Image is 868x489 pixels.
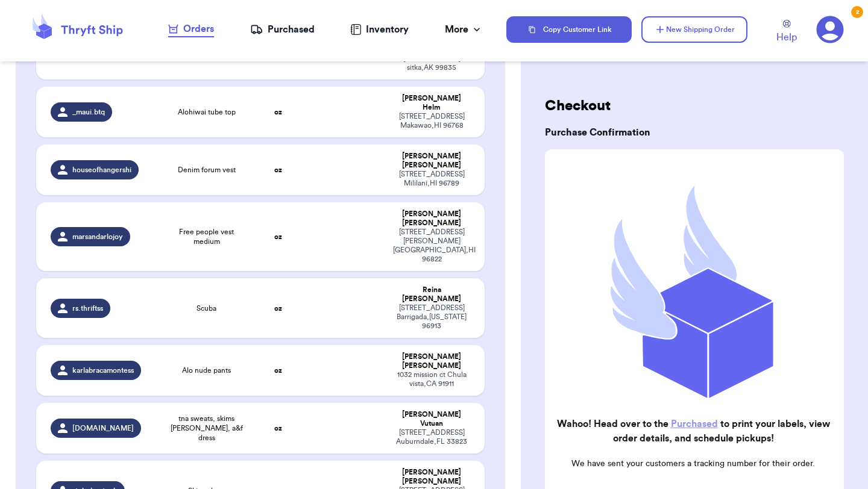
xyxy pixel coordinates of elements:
[274,425,282,432] strong: oz
[72,165,131,175] span: houseofhangershi
[274,166,282,173] strong: oz
[274,367,282,374] strong: oz
[393,285,470,304] div: Reina [PERSON_NAME]
[851,6,863,18] div: 2
[393,94,470,112] div: [PERSON_NAME] Helm
[506,16,632,43] button: Copy Customer Link
[182,366,231,375] span: Alo nude pants
[445,22,483,37] div: More
[197,304,216,313] span: Scuba
[178,107,236,117] span: Alohiwai tube top
[169,227,244,246] span: Free people vest medium
[545,96,844,116] h2: Checkout
[393,228,470,264] div: [STREET_ADDRESS][PERSON_NAME] [GEOGRAPHIC_DATA] , HI 96822
[393,370,470,388] div: 1032 mission ct Chula vista , CA 91911
[393,352,470,370] div: [PERSON_NAME] [PERSON_NAME]
[545,125,844,140] h3: Purchase Confirmation
[393,410,470,428] div: [PERSON_NAME] Vutuan
[178,165,236,175] span: Denim forum vest
[72,304,103,313] span: rs.thriftss
[555,417,832,446] h2: Wahoo! Head over to the to print your labels, view order details, and schedule pickups!
[393,468,470,486] div: [PERSON_NAME] [PERSON_NAME]
[393,210,470,228] div: [PERSON_NAME] [PERSON_NAME]
[393,170,470,188] div: [STREET_ADDRESS] Mililani , HI 96789
[72,232,123,241] span: marsandarlojoy
[776,20,797,45] a: Help
[776,30,797,45] span: Help
[274,233,282,240] strong: oz
[393,112,470,130] div: [STREET_ADDRESS] Makawao , HI 96768
[72,107,105,117] span: _maui.btq
[350,22,409,37] a: Inventory
[72,423,134,433] span: [DOMAIN_NAME]
[274,108,282,116] strong: oz
[169,414,244,443] span: tna sweats, skims [PERSON_NAME], a&f dress
[250,22,315,37] a: Purchased
[168,22,214,36] div: Orders
[671,419,718,429] a: Purchased
[816,16,844,43] a: 2
[555,458,832,470] p: We have sent your customers a tracking number for their order.
[641,16,747,43] button: New Shipping Order
[72,366,134,375] span: karlabracamontess
[393,304,470,331] div: [STREET_ADDRESS] Barrigada , [US_STATE] 96913
[393,152,470,170] div: [PERSON_NAME] [PERSON_NAME]
[168,22,214,37] a: Orders
[274,305,282,312] strong: oz
[393,428,470,446] div: [STREET_ADDRESS] Auburndale , FL 33823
